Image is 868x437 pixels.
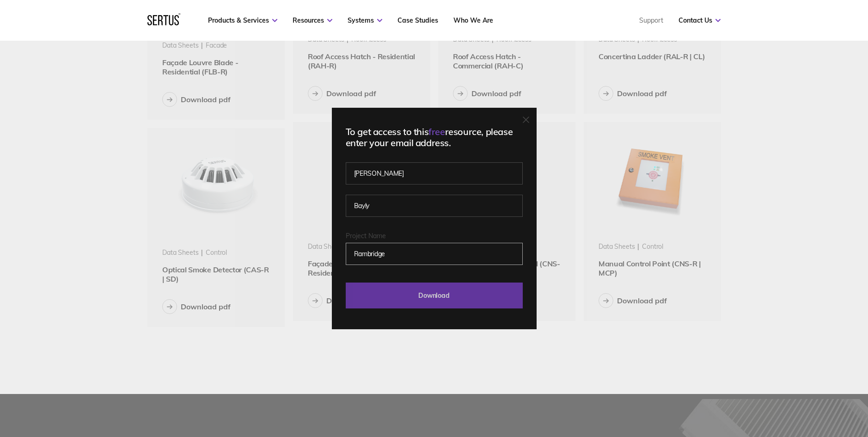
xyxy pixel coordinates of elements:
a: Who We Are [453,16,493,25]
iframe: Chat Widget [822,393,868,437]
a: Systems [348,16,382,25]
input: Last name* [346,195,523,217]
span: free [428,126,445,137]
a: Support [639,16,663,25]
input: Download [346,283,523,308]
span: Project Name [346,232,386,240]
div: To get access to this resource, please enter your email address. [346,126,523,148]
a: Contact Us [679,16,721,25]
a: Products & Services [208,16,277,25]
a: Resources [293,16,332,25]
a: Case Studies [397,16,438,25]
input: First name* [346,162,523,185]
